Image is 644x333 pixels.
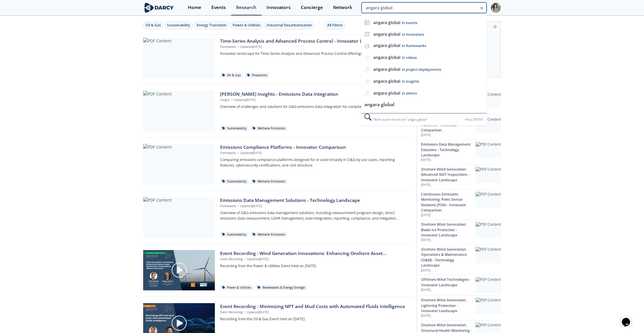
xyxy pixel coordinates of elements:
p: [DATE] [421,158,476,162]
a: Video Content Event Recording - Wind Generation Innovations: Enhancing Onshore Asset Performance ... [143,250,413,291]
button: Energy Transition [194,21,229,29]
button: Power & Utilities [230,21,263,29]
div: Research [236,5,256,10]
p: Innovator landscape for Time-Series Analysis and Advanced Process Control offerings and product s... [220,51,409,56]
div: Oil & Gas [145,23,161,28]
div: Methane Emissions [251,232,287,237]
button: Sustainability [165,21,193,29]
span: • [244,310,247,314]
div: Sustainability [220,232,249,237]
p: [DATE] [421,268,476,273]
a: Offshore Wind Technologies - Innovator Landscape [DATE] PDF Content [421,275,501,295]
p: Insight Updated [DATE] [220,98,409,102]
span: • [237,45,240,49]
p: [DATE] [421,213,476,218]
p: [DATE] [421,183,476,187]
div: Concierge [301,5,323,10]
a: PDF Content Emissions Compliance Platforms - Innovator Comparison Framework •Updated[DATE] Compar... [143,144,413,184]
span: • [237,204,240,208]
p: Event Recording Updated [DATE] [220,310,409,315]
div: Home [188,5,201,10]
div: Events [211,5,226,10]
button: Oil & Gas [143,21,163,29]
p: Comparing emissions compliance platforms designed for or used broadly in O&G by use cases, report... [220,157,409,168]
p: Recording from the Oil & Gas Event held on [DATE] [220,316,409,322]
p: [DATE] [421,238,476,242]
img: play-chapters-gray.svg [171,315,187,331]
img: Video Content [143,250,215,290]
li: angara global [361,99,487,110]
p: [DATE] [421,314,476,318]
a: Onshore Wind Generation: Blade Ice Protection - Innovator Landscape [DATE] PDF Content [421,220,501,245]
p: Event Recording Updated [DATE] [220,257,409,262]
div: Emissions Data Management Solutions - Technology Landscape [421,142,476,158]
a: PDF Content Emissions Data Management Solutions - Technology Landscape Framework •Updated[DATE] O... [143,197,413,238]
b: angara global [373,31,400,37]
p: [DATE] [421,133,476,137]
span: in events [402,20,417,25]
div: Emissions Compliance Platforms - Innovator Comparison [220,144,409,151]
a: PDF Content [PERSON_NAME] Insights - Emissions Data Integration Insight •Updated[DATE] Overview o... [143,91,413,131]
img: information.svg [494,25,497,28]
div: Offshore Wind Technologies - Innovator Landscape [421,277,476,288]
div: Sustainability [220,179,249,184]
b: angara global [373,78,400,84]
div: Onshore Wind Generation: Blade Ice Protection - Innovator Landscape [421,222,476,238]
div: Event Recording - Minimizing NPT and Mud Costs with Automated Fluids Intelligence [220,303,409,310]
div: Power & Utilities [233,23,260,28]
span: in insights [402,79,419,84]
div: All Filters [327,23,343,28]
div: Event Recording - Wind Generation Innovations: Enhancing Onshore Asset Performance and Enabling O... [220,250,409,257]
p: Framework Updated [DATE] [220,45,409,49]
a: Emissions Compliance Platforms - Innovator Comparison [DATE] PDF Content [421,115,501,140]
span: • [231,98,234,102]
a: Onshore Wind Generation: Lightning Protection - Innovator Landscape [DATE] PDF Content [421,295,501,320]
div: Renewables & Energy Storage [256,285,307,290]
div: [PERSON_NAME] Insights - Emissions Data Integration [220,91,409,98]
b: angara global [373,20,400,25]
p: Overview of O&G emissions data management solutions, including measurement program design, direct... [220,210,409,221]
div: Methane Emissions [251,126,287,131]
a: Emissions Data Management Solutions - Technology Landscape [DATE] PDF Content [421,140,501,164]
p: Recording from the Power & Utilities Event held on [DATE] [220,263,409,269]
p: Framework Updated [DATE] [220,204,409,209]
span: • [244,257,247,261]
span: in others [402,91,417,96]
div: Onshore Wind Generation: Operations & Maintenance (O&M) - Technology Landscape [421,247,476,268]
span: in videos [402,55,417,60]
span: • [237,151,240,155]
input: Advanced Search [361,2,487,13]
span: in innovators [402,32,424,37]
img: logo-wide.svg [143,3,175,13]
div: Sustainability [167,23,190,28]
p: Framework Updated [DATE] [220,151,409,155]
iframe: chat widget [620,310,638,327]
div: Power & Utilities [220,285,253,290]
div: Press ENTER [465,117,483,123]
div: Time-Series Analysis and Advanced Process Control - Innovator Landscape [220,38,409,45]
button: All Filters [325,21,345,29]
div: Industrial Decarbonization [267,23,312,28]
img: icon [364,20,370,25]
img: Profile [491,3,501,13]
div: Emissions Data Management Solutions - Technology Landscape [220,197,409,204]
span: in project deployments [402,67,441,72]
div: Production [245,73,269,78]
a: Continuous Emissions Monitoring: Point Sensor Network (PSN) - Innovator Comparison [DATE] PDF Con... [421,189,501,220]
div: Methane Emissions [251,179,287,184]
img: icon [364,32,370,37]
b: angara global [373,55,400,60]
a: Onshore Wind Generation: Operations & Maintenance (O&M) - Technology Landscape [DATE] PDF Content [421,245,501,275]
b: angara global [373,66,400,72]
div: Continuous Emissions Monitoring: Point Sensor Network (PSN) - Innovator Comparison [421,192,476,213]
p: Overview of challenges and solutions for O&G emissions data integration for compliance and operat... [220,104,409,109]
img: play-chapters-gray.svg [171,262,187,278]
a: PDF Content Time-Series Analysis and Advanced Process Control - Innovator Landscape Framework •Up... [143,38,413,78]
span: in frameworks [402,43,426,48]
div: Onshore Wind Generation: Advanced NDT Inspections - Innovator Landscape [421,167,476,183]
div: Onshore Wind Generation: Lightning Protection - Innovator Landscape [421,298,476,314]
div: Sustainability [220,126,249,131]
a: Onshore Wind Generation: Advanced NDT Inspections - Innovator Landscape [DATE] PDF Content [421,164,501,189]
p: [DATE] [421,288,476,292]
b: angara global [373,90,400,96]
